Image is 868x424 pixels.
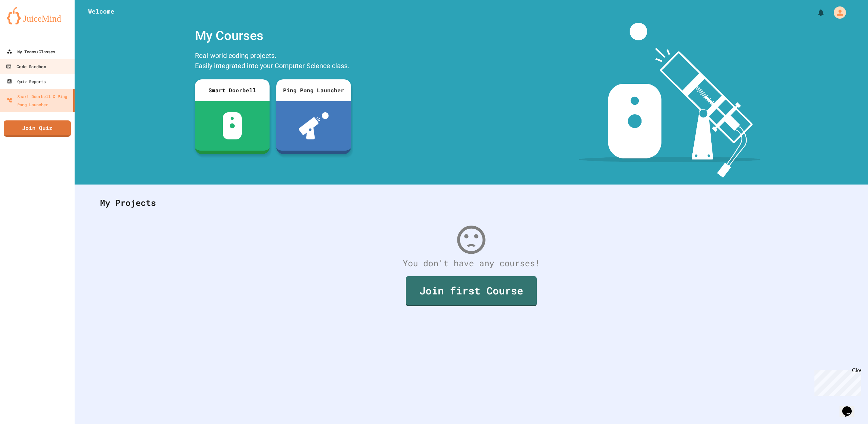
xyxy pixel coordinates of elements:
img: logo-orange.svg [7,7,68,24]
div: Smart Doorbell [195,79,270,101]
a: Join Quiz [4,120,71,137]
div: My Notifications [804,7,827,18]
div: Code Sandbox [6,62,46,71]
div: Quiz Reports [7,77,46,85]
img: ppl-with-ball.png [299,112,329,139]
div: You don't have any courses! [93,257,849,270]
div: Chat with us now!Close [3,3,47,43]
div: My Courses [192,23,354,49]
div: Real-world coding projects. Easily integrated into your Computer Science class. [192,49,354,74]
div: My Account [827,5,848,20]
div: My Teams/Classes [7,47,55,56]
iframe: chat widget [840,397,861,417]
div: Smart Doorbell & Ping Pong Launcher [7,92,71,109]
img: sdb-white.svg [223,112,242,139]
img: banner-image-my-projects.png [579,23,761,178]
a: Join first Course [406,276,537,306]
iframe: chat widget [812,367,861,396]
div: Ping Pong Launcher [276,79,351,101]
div: My Projects [93,190,849,216]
